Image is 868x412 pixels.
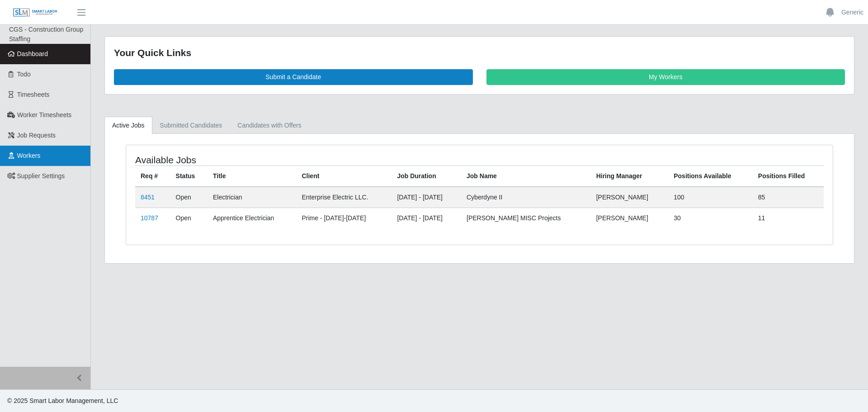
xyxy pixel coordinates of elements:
a: My Workers [486,69,845,85]
th: Positions Filled [753,166,824,187]
th: Hiring Manager [591,166,669,187]
th: Positions Available [668,166,753,187]
td: Prime - [DATE]-[DATE] [296,208,392,228]
th: Job Name [461,166,591,187]
td: Open [170,208,208,228]
a: Active Jobs [104,117,152,134]
span: CGS - Construction Group Staffing [9,26,83,43]
th: Req # [135,166,170,187]
a: Candidates with Offers [230,117,309,134]
span: Workers [17,152,41,159]
td: [PERSON_NAME] [591,187,669,208]
td: 85 [753,187,824,208]
th: Job Duration [392,166,461,187]
span: Job Requests [17,132,56,139]
a: 10787 [141,214,158,222]
div: Your Quick Links [114,46,845,60]
td: [DATE] - [DATE] [392,208,461,228]
td: Enterprise Electric LLC. [296,187,392,208]
a: Submit a Candidate [114,69,473,85]
td: Electrician [208,187,297,208]
a: Submitted Candidates [152,117,230,134]
span: Timesheets [17,91,50,98]
span: Supplier Settings [17,172,65,180]
h4: Available Jobs [135,154,414,166]
td: 11 [753,208,824,228]
a: Generic [841,8,863,17]
td: [PERSON_NAME] [591,208,669,228]
span: Worker Timesheets [17,111,71,118]
a: 8451 [141,194,155,201]
td: Apprentice Electrician [208,208,297,228]
td: Open [170,187,208,208]
td: 100 [668,187,753,208]
span: Todo [17,71,31,78]
th: Title [208,166,297,187]
span: © 2025 Smart Labor Management, LLC [7,397,118,404]
span: Dashboard [17,50,48,57]
th: Status [170,166,208,187]
td: [PERSON_NAME] MISC Projects [461,208,591,228]
td: 30 [668,208,753,228]
td: [DATE] - [DATE] [392,187,461,208]
th: Client [296,166,392,187]
img: SLM Logo [13,8,58,18]
td: Cyberdyne II [461,187,591,208]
